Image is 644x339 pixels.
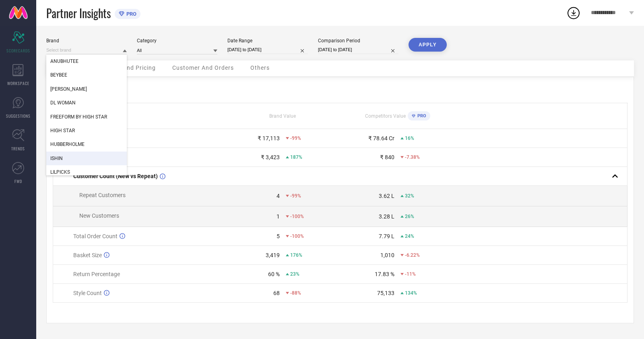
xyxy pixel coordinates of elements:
[46,124,127,137] div: HIGH STAR
[379,193,394,199] div: 3.62 L
[73,290,102,296] span: Style Count
[268,271,280,277] div: 60 %
[379,233,394,239] div: 7.79 L
[405,135,414,141] span: 16%
[50,169,70,175] span: LILPICKS
[50,86,87,92] span: [PERSON_NAME]
[79,212,119,219] span: New Customers
[405,193,414,199] span: 32%
[227,46,308,54] input: Select date range
[380,252,394,258] div: 1,010
[46,54,127,68] div: ANUBHUTEE
[277,213,280,220] div: 1
[405,154,420,160] span: -7.38%
[375,271,394,277] div: 17.83 %
[6,113,31,119] span: SUGGESTIONS
[290,154,302,160] span: 187%
[290,135,301,141] span: -99%
[50,58,78,64] span: ANUBHUTEE
[261,154,280,160] div: ₹ 3,423
[46,68,127,82] div: BEYBEE
[415,113,426,119] span: PRO
[318,38,398,44] div: Comparison Period
[73,271,120,277] span: Return Percentage
[46,110,127,124] div: FREEFORM BY HIGH STAR
[7,80,29,86] span: WORKSPACE
[405,252,420,258] span: -6.22%
[405,290,417,296] span: 134%
[46,82,127,96] div: DENNIS LINGO
[124,11,136,17] span: PRO
[377,290,394,296] div: 75,133
[46,46,127,54] input: Select brand
[405,214,414,219] span: 26%
[277,233,280,239] div: 5
[50,72,67,78] span: BEYBEE
[50,141,85,147] span: HUBBERHOLME
[14,178,22,184] span: FWD
[46,165,127,179] div: LILPICKS
[269,113,296,119] span: Brand Value
[53,83,627,93] div: Metrics
[290,214,304,219] span: -100%
[250,64,270,71] span: Others
[227,38,308,44] div: Date Range
[50,100,76,106] span: DL WOMAN
[405,233,414,239] span: 24%
[50,156,63,161] span: ISHIN
[379,213,394,220] div: 3.28 L
[277,193,280,199] div: 4
[50,128,75,133] span: HIGH STAR
[290,193,301,199] span: -99%
[79,192,126,198] span: Repeat Customers
[365,113,406,119] span: Competitors Value
[50,114,107,120] span: FREEFORM BY HIGH STAR
[318,46,398,54] input: Select comparison period
[290,252,302,258] span: 176%
[409,38,447,52] button: APPLY
[172,64,234,71] span: Customer And Orders
[566,6,581,20] div: Open download list
[405,271,416,277] span: -11%
[11,146,25,152] span: TRENDS
[46,137,127,151] div: HUBBERHOLME
[273,290,280,296] div: 68
[137,38,217,44] div: Category
[266,252,280,258] div: 3,419
[258,135,280,141] div: ₹ 17,113
[73,173,158,179] span: Customer Count (New vs Repeat)
[6,48,30,54] span: SCORECARDS
[290,233,304,239] span: -100%
[380,154,394,160] div: ₹ 840
[46,96,127,110] div: DL WOMAN
[290,290,301,296] span: -88%
[46,5,111,21] span: Partner Insights
[73,233,118,239] span: Total Order Count
[46,38,127,44] div: Brand
[73,252,102,258] span: Basket Size
[46,152,127,165] div: ISHIN
[290,271,299,277] span: 23%
[368,135,394,141] div: ₹ 78.64 Cr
